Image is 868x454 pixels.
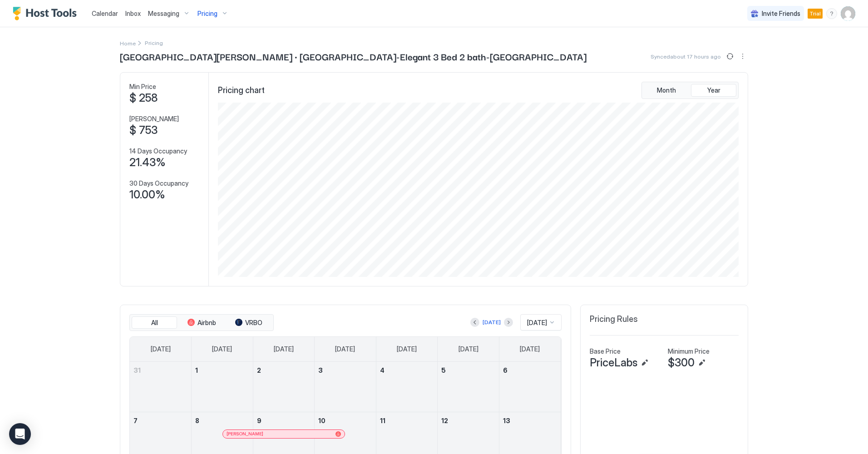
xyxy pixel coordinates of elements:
span: Min Price [129,83,156,91]
span: 21.43% [129,156,166,169]
a: Tuesday [265,337,303,361]
span: [DATE] [397,345,417,353]
span: 13 [503,417,510,424]
span: Year [707,86,720,94]
span: Invite Friends [762,10,800,18]
a: Inbox [125,9,141,18]
span: [DATE] [335,345,355,353]
div: Breadcrumb [120,38,136,48]
a: September 6, 2025 [499,362,561,379]
a: Calendar [92,9,118,18]
span: All [151,319,158,327]
td: September 6, 2025 [499,362,561,412]
a: Wednesday [326,337,364,361]
span: 9 [257,417,261,424]
a: September 11, 2025 [376,412,438,429]
span: 11 [380,417,385,424]
span: $ 258 [129,91,158,105]
span: VRBO [245,319,262,327]
span: [DATE] [274,345,294,353]
span: Month [657,86,676,94]
a: September 8, 2025 [192,412,253,429]
div: menu [826,8,837,19]
button: Month [644,84,689,97]
span: Home [120,40,136,47]
span: 5 [441,366,446,374]
td: September 4, 2025 [376,362,438,412]
span: 10 [318,417,325,424]
a: Monday [203,337,241,361]
div: User profile [841,6,855,21]
span: 31 [133,366,141,374]
div: menu [737,51,748,62]
span: Messaging [148,10,179,18]
a: September 10, 2025 [315,412,376,429]
span: Breadcrumb [145,39,163,46]
span: Trial [809,10,821,18]
button: Edit [696,357,707,368]
span: [PERSON_NAME] [129,115,179,123]
span: $300 [668,356,695,370]
a: Host Tools Logo [13,7,81,20]
span: [GEOGRAPHIC_DATA][PERSON_NAME] · [GEOGRAPHIC_DATA]-Elegant 3 Bed 2 bath-[GEOGRAPHIC_DATA] [120,49,587,63]
span: [DATE] [520,345,540,353]
span: [PERSON_NAME] [227,431,263,437]
button: Year [691,84,736,97]
span: 30 Days Occupancy [129,179,188,188]
span: Minimum Price [668,347,710,355]
a: Thursday [388,337,426,361]
span: Base Price [590,347,621,355]
button: VRBO [226,316,271,329]
span: 8 [195,417,199,424]
button: Airbnb [179,316,224,329]
span: 2 [257,366,261,374]
a: September 1, 2025 [192,362,253,379]
button: Next month [504,318,513,327]
span: 12 [441,417,448,424]
span: 7 [133,417,138,424]
a: Home [120,38,136,48]
span: [DATE] [459,345,478,353]
a: September 4, 2025 [376,362,438,379]
button: All [132,316,177,329]
a: September 2, 2025 [253,362,315,379]
a: Friday [449,337,488,361]
span: 4 [380,366,385,374]
button: More options [737,51,748,62]
span: Airbnb [197,319,216,327]
a: Sunday [142,337,180,361]
span: 10.00% [129,188,165,202]
td: September 5, 2025 [438,362,499,412]
button: Edit [639,357,650,368]
span: Calendar [92,10,118,17]
span: 14 Days Occupancy [129,147,187,155]
td: August 31, 2025 [130,362,192,412]
a: September 5, 2025 [438,362,499,379]
a: September 12, 2025 [438,412,499,429]
button: Sync prices [725,51,735,62]
a: Saturday [511,337,549,361]
span: Pricing [197,10,217,18]
span: 3 [318,366,323,374]
div: [PERSON_NAME] [227,431,341,437]
td: September 3, 2025 [315,362,376,412]
span: Synced about 17 hours ago [651,53,721,60]
div: Open Intercom Messenger [9,423,31,445]
button: [DATE] [481,317,502,328]
button: Previous month [470,318,479,327]
td: September 1, 2025 [192,362,253,412]
span: Pricing Rules [590,314,638,325]
div: tab-group [129,314,274,331]
span: Pricing chart [218,85,265,96]
span: Inbox [125,10,141,17]
a: September 13, 2025 [499,412,561,429]
span: [DATE] [212,345,232,353]
span: $ 753 [129,123,158,137]
div: [DATE] [483,318,501,326]
td: September 2, 2025 [253,362,315,412]
a: August 31, 2025 [130,362,191,379]
a: September 9, 2025 [253,412,315,429]
div: tab-group [641,82,739,99]
span: [DATE] [151,345,171,353]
